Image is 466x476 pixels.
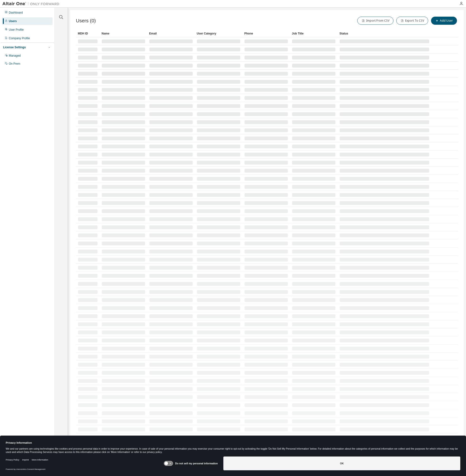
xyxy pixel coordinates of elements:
[2,1,62,6] img: Altair One
[9,62,20,66] div: On Prem
[197,30,240,37] div: User Category
[9,28,24,32] div: User Profile
[149,30,193,37] div: Email
[357,17,393,25] button: Import From CSV
[78,30,98,37] div: MDH ID
[431,17,457,25] button: Add User
[292,30,336,37] div: Job Title
[76,18,96,24] span: Users (0)
[3,45,26,49] div: License Settings
[9,11,23,15] div: Dashboard
[9,36,30,40] div: Company Profile
[339,30,429,37] div: Status
[102,30,145,37] div: Name
[244,30,288,37] div: Phone
[9,54,21,58] div: Managed
[9,19,17,23] div: Users
[396,17,428,25] button: Export To CSV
